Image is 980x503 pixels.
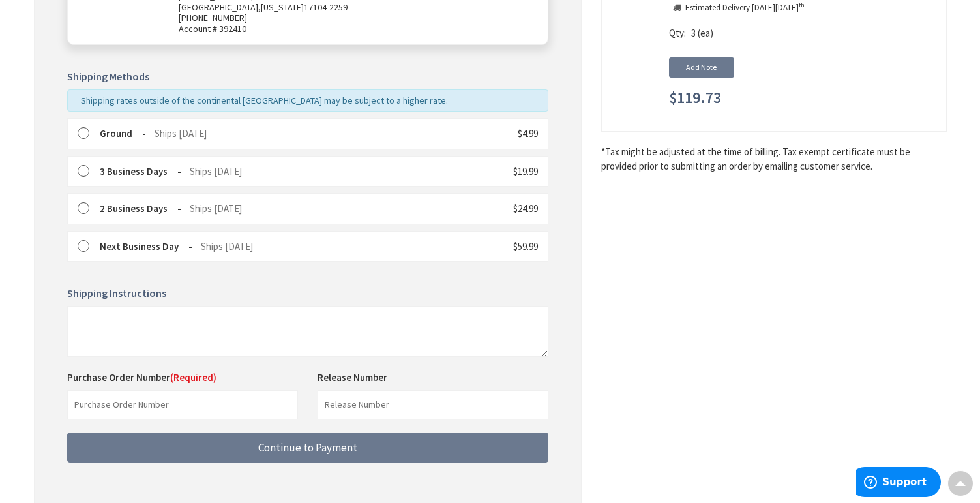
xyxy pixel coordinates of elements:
[304,1,348,13] span: 17104-2259
[100,240,192,252] strong: Next Business Day
[258,440,357,455] span: Continue to Payment
[513,202,538,215] span: $24.99
[179,12,247,23] span: [PHONE_NUMBER]
[100,127,146,140] strong: Ground
[100,202,181,215] strong: 2 Business Days
[67,390,298,419] input: Purchase Order Number
[67,433,548,463] button: Continue to Payment
[179,23,525,35] span: Account # 392410
[67,371,216,384] label: Purchase Order Number
[67,71,548,83] h5: Shipping Methods
[67,286,166,299] span: Shipping Instructions
[81,95,448,106] span: Shipping rates outside of the continental [GEOGRAPHIC_DATA] may be subject to a higher rate.
[698,27,713,39] span: (ea)
[518,127,538,140] span: $4.99
[669,27,684,39] span: Qty
[601,145,947,173] : *Tax might be adjusted at the time of billing. Tax exempt certificate must be provided prior to s...
[669,89,721,106] span: $119.73
[261,1,304,13] span: [US_STATE]
[318,371,387,384] label: Release Number
[190,165,242,177] span: Ships [DATE]
[685,2,805,14] p: Estimated Delivery [DATE][DATE]
[856,467,941,500] iframe: Opens a widget where you can find more information
[799,1,805,9] sup: th
[691,27,696,39] span: 3
[318,390,548,419] input: Release Number
[155,127,207,140] span: Ships [DATE]
[513,165,538,177] span: $19.99
[179,1,261,13] span: [GEOGRAPHIC_DATA],
[513,240,538,252] span: $59.99
[170,371,216,384] span: (Required)
[201,240,253,252] span: Ships [DATE]
[190,202,242,215] span: Ships [DATE]
[100,165,181,177] strong: 3 Business Days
